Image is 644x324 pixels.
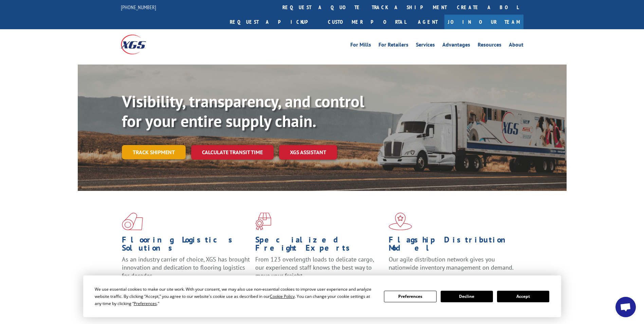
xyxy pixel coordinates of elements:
a: Resources [478,42,501,50]
img: xgs-icon-flagship-distribution-model-red [389,213,412,230]
p: From 123 overlength loads to delicate cargo, our experienced staff knows the best way to move you... [255,255,384,286]
a: [PHONE_NUMBER] [121,4,156,11]
a: XGS ASSISTANT [279,145,337,160]
a: Join Our Team [444,15,523,29]
button: Decline [441,291,493,302]
span: As an industry carrier of choice, XGS has brought innovation and dedication to flooring logistics... [122,255,250,280]
div: Cookie Consent Prompt [83,275,561,317]
a: Track shipment [122,145,186,159]
div: We use essential cookies to make our site work. With your consent, we may also use non-essential ... [95,286,376,307]
a: Request a pickup [225,15,323,29]
a: Customer Portal [323,15,411,29]
span: Cookie Policy [270,293,295,299]
h1: Specialized Freight Experts [255,236,384,255]
span: Preferences [134,301,157,306]
img: xgs-icon-total-supply-chain-intelligence-red [122,213,143,230]
a: For Retailers [379,42,408,50]
h1: Flooring Logistics Solutions [122,236,250,255]
a: About [509,42,523,50]
a: For Mills [350,42,371,50]
button: Preferences [384,291,436,302]
button: Accept [497,291,549,302]
span: Our agile distribution network gives you nationwide inventory management on demand. [389,255,514,271]
img: xgs-icon-focused-on-flooring-red [255,213,271,230]
a: Services [416,42,435,50]
a: Agent [411,15,444,29]
a: Advantages [442,42,470,50]
div: Open chat [615,297,636,317]
b: Visibility, transparency, and control for your entire supply chain. [122,91,364,131]
h1: Flagship Distribution Model [389,236,517,255]
a: Calculate transit time [191,145,274,160]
